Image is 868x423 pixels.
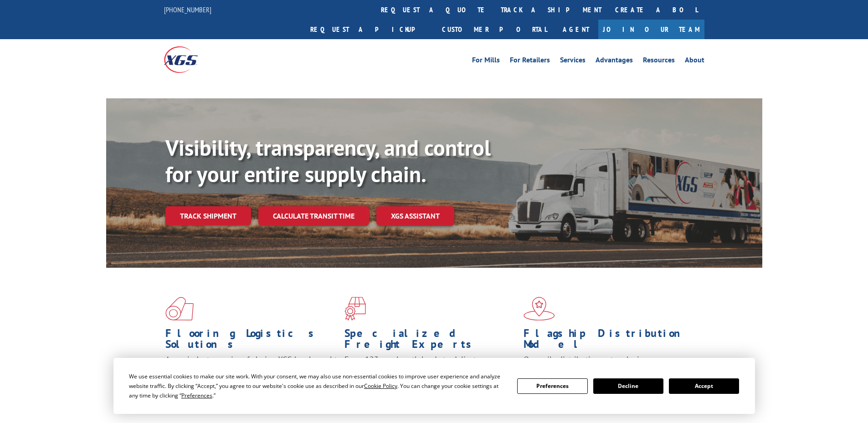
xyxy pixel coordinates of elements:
[165,206,251,225] a: Track shipment
[165,354,337,387] span: As an industry carrier of choice, XGS has brought innovation and dedication to flooring logistics...
[524,328,696,354] h1: Flagship Distribution Model
[344,328,517,354] h1: Specialized Freight Experts
[344,297,366,321] img: xgs-icon-focused-on-flooring-red
[113,358,755,414] div: Cookie Consent Prompt
[165,328,338,354] h1: Flooring Logistics Solutions
[560,56,586,66] a: Services
[669,378,739,394] button: Accept
[364,382,397,390] span: Cookie Policy
[258,206,369,226] a: Calculate transit time
[129,372,506,400] div: We use essential cookies to make our site work. With your consent, we may also use non-essential ...
[643,56,675,66] a: Resources
[344,354,517,395] p: From 123 overlength loads to delicate cargo, our experienced staff knows the best way to move you...
[376,206,454,226] a: XGS ASSISTANT
[593,378,663,394] button: Decline
[517,378,587,394] button: Preferences
[524,354,691,376] span: Our agile distribution network gives you nationwide inventory management on demand.
[435,20,554,39] a: Customer Portal
[554,20,598,39] a: Agent
[181,392,212,399] span: Preferences
[596,56,633,66] a: Advantages
[303,20,435,39] a: Request a pickup
[165,297,194,321] img: xgs-icon-total-supply-chain-intelligence-red
[472,56,500,66] a: For Mills
[685,56,704,66] a: About
[524,297,555,321] img: xgs-icon-flagship-distribution-model-red
[598,20,704,39] a: Join Our Team
[510,56,550,66] a: For Retailers
[164,5,211,14] a: [PHONE_NUMBER]
[165,133,491,188] b: Visibility, transparency, and control for your entire supply chain.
